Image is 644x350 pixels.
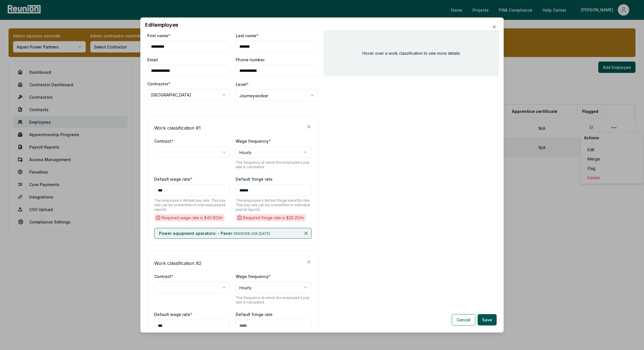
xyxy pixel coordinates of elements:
h4: Work classification # 1 [154,125,201,131]
label: Default wage rate [154,177,193,182]
label: Default fringe rate [236,312,273,317]
h4: Work classification # 2 [154,260,201,267]
p: The employee's default pay rate. This pay rate can be overwritten in individual payroll reports. [154,198,230,212]
p: The employee's default fringe benefits rate. This pay rate can be overwritten in individual payro... [236,198,311,212]
p: The frequency at which the employee's pay rate is calculated. [236,160,311,169]
label: Wage frequency [236,139,271,144]
label: Email [147,57,158,63]
span: ENGI0158-025 [DATE] [234,231,270,236]
label: First name [147,33,170,39]
h2: Edit employee [145,22,499,28]
button: Save [478,314,497,325]
label: Contractor [147,81,171,87]
label: Default wage rate [154,312,193,317]
label: Wage frequency [236,274,271,279]
label: Phone number [236,57,265,63]
label: Default fringe rate [236,177,273,182]
label: Contract [154,139,173,144]
p: - [159,231,270,236]
button: Cancel [452,314,475,325]
label: Contract [154,274,173,279]
label: Last name [236,33,259,39]
span: Power equipment operators: - Paver [159,231,232,236]
div: Required wage rate is $ 40.80 /hr [154,214,225,222]
p: The frequency at which the employee's pay rate is calculated. [236,296,311,305]
p: Hover over a work classification to see more details [362,50,460,56]
label: Level [236,82,249,87]
div: Required fringe rate is $ 28.25 /hr [236,214,306,222]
